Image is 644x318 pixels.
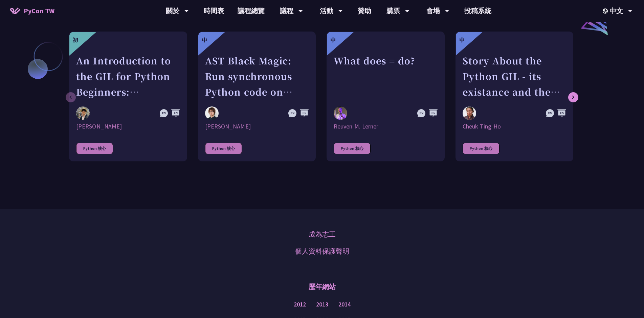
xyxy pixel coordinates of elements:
a: 中 Story About the Python GIL - its existance and the lack there of Cheuk Ting Ho Cheuk Ting Ho Py... [456,32,574,161]
a: 2013 [316,300,328,309]
div: 中 [330,36,336,44]
img: Locale Icon [603,8,609,14]
div: [PERSON_NAME] [205,122,309,131]
p: 歷年網站 [309,277,336,297]
div: 中 [202,36,207,44]
div: 中 [459,36,465,44]
div: An Introduction to the GIL for Python Beginners: Disabling It in Python 3.13 and Leveraging Concu... [76,53,180,100]
div: What does = do? [334,53,438,100]
div: Python 核心 [76,143,113,154]
div: Python 核心 [463,143,499,154]
img: Yuichiro Tachibana [205,106,219,120]
img: Reuven M. Lerner [334,106,347,121]
img: Yu Saito [76,106,90,120]
a: 中 AST Black Magic: Run synchronous Python code on asynchronous Pyodide Yuichiro Tachibana [PERSON... [198,32,316,161]
img: Home icon of PyCon TW 2025 [10,7,20,14]
a: 個人資料保護聲明 [295,246,349,256]
a: 成為志工 [309,229,336,239]
a: 2012 [294,300,306,309]
div: Cheuk Ting Ho [463,122,567,131]
a: 初 An Introduction to the GIL for Python Beginners: Disabling It in Python 3.13 and Leveraging Con... [69,32,187,161]
a: 2014 [338,300,351,309]
span: PyCon TW [24,6,54,16]
div: Story About the Python GIL - its existance and the lack there of [463,53,567,100]
img: Cheuk Ting Ho [463,106,476,120]
div: AST Black Magic: Run synchronous Python code on asynchronous Pyodide [205,53,309,100]
div: Reuven M. Lerner [334,122,438,131]
div: Python 核心 [334,143,371,154]
div: 初 [73,36,78,44]
a: PyCon TW [3,2,61,19]
a: 中 What does = do? Reuven M. Lerner Reuven M. Lerner Python 核心 [327,32,445,161]
div: Python 核心 [205,143,242,154]
div: [PERSON_NAME] [76,122,180,131]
